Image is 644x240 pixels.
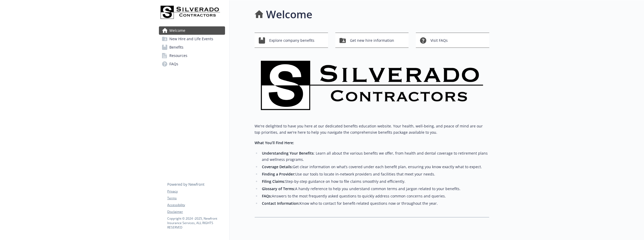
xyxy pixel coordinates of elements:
[262,179,285,184] strong: Filing Claims:
[255,56,489,115] img: overview page banner
[260,164,489,170] li: Get clear information on what’s covered under each benefit plan, ensuring you know exactly what t...
[169,51,187,60] span: Resources
[167,203,225,207] a: Accessibility
[335,33,409,48] button: Get new hire information
[262,172,295,177] strong: Finding a Provider:
[159,26,225,35] a: Welcome
[266,7,312,22] h1: Welcome
[169,26,185,35] span: Welcome
[260,193,489,199] li: Answers to the most frequently asked questions to quickly address common concerns and queries.
[159,60,225,68] a: FAQs
[169,35,213,43] span: New Hire and Life Events
[167,189,225,194] a: Privacy
[260,200,489,207] li: Know who to contact for benefit-related questions now or throughout the year.
[262,151,314,156] strong: Understanding Your Benefits
[255,123,489,136] p: We're delighted to have you here at our dedicated benefits education website. Your health, well-b...
[416,33,489,48] button: Visit FAQs
[262,194,272,198] strong: FAQs:
[260,171,489,177] li: Use our tools to locate in-network providers and facilities that meet your needs.
[260,178,489,185] li: Step-by-step guidance on how to file claims smoothly and efficiently.
[255,140,294,145] strong: What You’ll Find Here:
[350,36,394,45] span: Get new hire information
[430,36,448,45] span: Visit FAQs
[262,186,295,191] strong: Glossary of Terms:
[169,60,178,68] span: FAQs
[167,209,225,214] a: Disclaimer
[159,35,225,43] a: New Hire and Life Events
[159,43,225,51] a: Benefits
[262,164,293,169] strong: Coverage Details:
[167,216,225,230] p: Copyright © 2024 - 2025 , Newfront Insurance Services, ALL RIGHTS RESERVED
[159,51,225,60] a: Resources
[260,186,489,192] li: A handy reference to help you understand common terms and jargon related to your benefits.
[255,33,328,48] button: Explore company benefits
[169,43,183,51] span: Benefits
[167,196,225,201] a: Terms
[269,36,314,45] span: Explore company benefits
[262,201,300,206] strong: Contact Information:
[260,150,489,163] li: : Learn all about the various benefits we offer, from health and dental coverage to retirement pl...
